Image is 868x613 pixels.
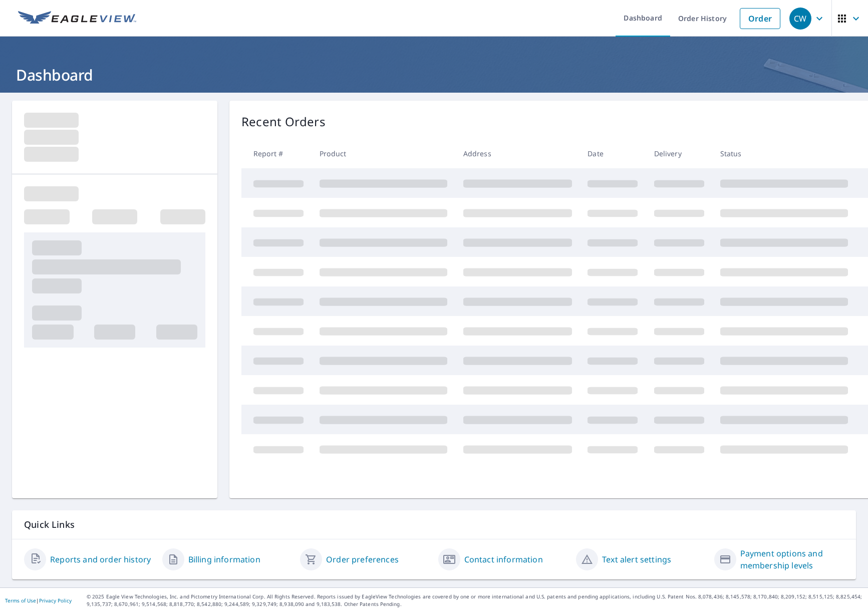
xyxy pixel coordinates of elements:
a: Privacy Policy [39,597,72,604]
a: Billing information [188,553,260,565]
th: Date [580,139,646,168]
p: Recent Orders [241,113,326,131]
th: Status [712,139,856,168]
th: Report # [241,139,312,168]
p: © 2025 Eagle View Technologies, Inc. and Pictometry International Corp. All Rights Reserved. Repo... [87,593,863,608]
div: CW [789,8,811,30]
p: | [5,597,72,603]
th: Product [312,139,455,168]
p: Quick Links [24,518,844,531]
th: Delivery [646,139,712,168]
a: Text alert settings [602,553,671,565]
h1: Dashboard [12,65,856,85]
a: Contact information [464,553,543,565]
a: Order [740,8,780,29]
a: Payment options and membership levels [740,547,844,571]
a: Terms of Use [5,597,36,604]
a: Reports and order history [50,553,151,565]
th: Address [455,139,580,168]
a: Order preferences [326,553,399,565]
img: EV Logo [18,11,136,26]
